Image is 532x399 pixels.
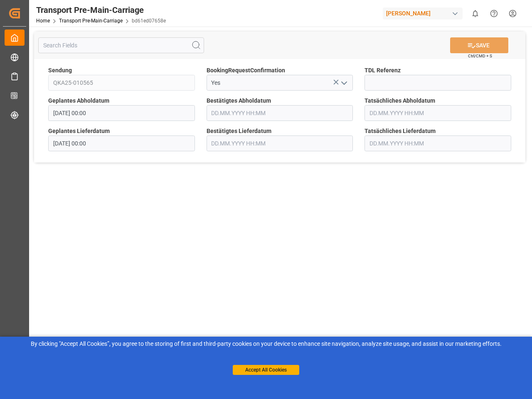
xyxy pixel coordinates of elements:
span: Geplantes Abholdatum [48,96,109,105]
button: Accept All Cookies [233,365,299,375]
span: Ctrl/CMD + S [468,53,492,59]
button: Help Center [485,4,503,23]
button: show 0 new notifications [466,4,485,23]
input: DD.MM.YYYY HH:MM [48,105,195,121]
button: open menu [337,76,350,89]
a: Home [36,18,50,24]
span: Bestätigtes Abholdatum [207,96,271,105]
div: Transport Pre-Main-Carriage [36,4,166,16]
span: Geplantes Lieferdatum [48,127,110,135]
span: Sendung [48,66,72,75]
span: Tatsächliches Lieferdatum [365,127,436,135]
input: DD.MM.YYYY HH:MM [365,135,511,151]
span: BookingRequestConfirmation [207,66,285,75]
span: Bestätigtes Lieferdatum [207,127,271,135]
div: [PERSON_NAME] [383,7,463,20]
button: [PERSON_NAME] [383,5,466,21]
button: SAVE [450,37,508,53]
span: Tatsächliches Abholdatum [365,96,435,105]
a: Transport Pre-Main-Carriage [59,18,123,24]
input: Search Fields [38,37,204,53]
input: DD.MM.YYYY HH:MM [48,135,195,151]
input: DD.MM.YYYY HH:MM [207,105,353,121]
span: TDL Referenz [365,66,401,75]
input: DD.MM.YYYY HH:MM [365,105,511,121]
div: By clicking "Accept All Cookies”, you agree to the storing of first and third-party cookies on yo... [6,340,526,348]
input: DD.MM.YYYY HH:MM [207,135,353,151]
